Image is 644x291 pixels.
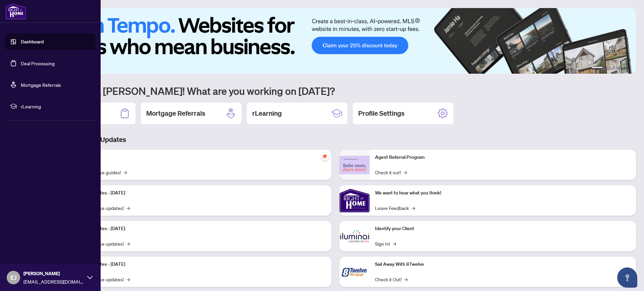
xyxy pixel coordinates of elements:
span: pushpin [321,152,329,160]
span: → [393,240,396,247]
p: We want to hear what you think! [375,189,631,197]
h2: Mortgage Referrals [146,109,205,118]
h2: rLearning [252,109,282,118]
span: EJ [10,273,16,282]
img: Slide 0 [35,8,636,74]
a: Check it out!→ [375,169,407,176]
a: Sign In!→ [375,240,396,247]
p: Self-Help [70,154,326,161]
button: 1 [592,67,602,70]
span: → [404,169,407,176]
a: Dashboard [21,39,44,45]
h2: Profile Settings [358,109,405,118]
img: Sail Away With 8Twelve [339,257,370,287]
img: We want to hear what you think! [339,185,370,216]
button: Open asap [617,267,637,288]
span: → [404,276,408,283]
button: 3 [610,67,613,70]
span: [PERSON_NAME] [23,270,84,277]
h3: Brokerage & Industry Updates [35,135,636,144]
button: 6 [627,67,629,70]
p: Platform Updates - [DATE] [70,225,326,232]
span: → [412,204,415,212]
span: → [126,204,130,212]
p: Sail Away With 8Twelve [375,261,631,268]
p: Platform Updates - [DATE] [70,189,326,197]
span: → [126,240,130,247]
span: → [123,169,127,176]
p: Identify your Client [375,225,631,232]
img: Identify your Client [339,221,370,251]
span: [EMAIL_ADDRESS][DOMAIN_NAME] [23,278,84,285]
p: Agent Referral Program [375,154,631,161]
button: 5 [621,67,624,70]
a: Leave Feedback→ [375,204,415,212]
span: → [126,276,130,283]
span: rLearning [21,103,91,110]
button: 2 [605,67,608,70]
h1: Welcome back [PERSON_NAME]! What are you working on [DATE]? [35,84,636,97]
img: logo [5,3,26,20]
a: Mortgage Referrals [21,82,61,88]
a: Deal Processing [21,60,55,66]
p: Platform Updates - [DATE] [70,261,326,268]
button: 4 [616,67,619,70]
img: Agent Referral Program [339,156,370,174]
a: Check it Out!→ [375,276,408,283]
